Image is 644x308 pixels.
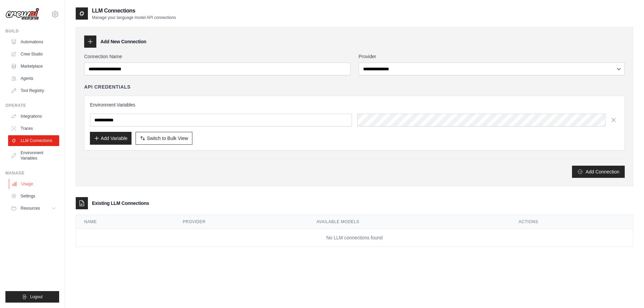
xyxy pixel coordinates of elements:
h3: Add New Connection [100,38,146,45]
th: Actions [510,215,633,229]
button: Add Connection [572,166,625,178]
a: Traces [8,123,59,134]
h2: LLM Connections [92,7,176,15]
label: Connection Name [84,53,351,60]
span: Switch to Bulk View [147,135,188,142]
img: Logo [5,8,39,21]
a: Marketplace [8,61,59,72]
span: Resources [21,206,40,211]
button: Resources [8,203,59,214]
a: Environment Variables [8,147,59,164]
a: Usage [9,179,60,189]
label: Provider [359,53,625,60]
p: Manage your language model API connections [92,15,176,20]
th: Name [76,215,175,229]
button: Add Variable [90,132,132,145]
h3: Existing LLM Connections [92,200,149,207]
h4: API Credentials [84,84,130,90]
th: Available Models [308,215,510,229]
h3: Environment Variables [90,101,619,108]
span: Logout [30,294,43,300]
a: Agents [8,73,59,84]
th: Provider [175,215,309,229]
a: Integrations [8,111,59,122]
a: Crew Studio [8,49,59,60]
button: Logout [5,291,59,303]
a: Settings [8,191,59,202]
a: Automations [8,37,59,47]
div: Operate [5,103,59,108]
a: LLM Connections [8,135,59,146]
div: Manage [5,170,59,176]
button: Switch to Bulk View [136,132,192,145]
div: Build [5,28,59,34]
a: Tool Registry [8,85,59,96]
td: No LLM connections found [76,229,633,247]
